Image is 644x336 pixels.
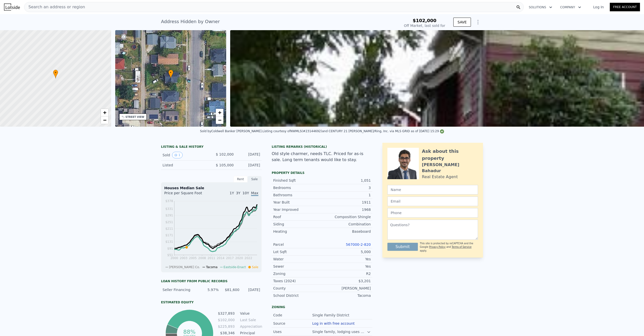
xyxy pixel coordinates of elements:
[161,18,220,25] div: Address Hidden by Owner
[252,265,258,269] span: Sale
[208,256,215,260] tspan: 2011
[322,214,371,219] div: Composition Shingle
[171,256,178,260] tspan: 2000
[273,278,322,283] div: Taxes (2024)
[103,109,106,116] span: +
[273,214,322,219] div: Roof
[273,271,322,276] div: Zoning
[226,256,234,260] tspan: 2017
[322,178,371,183] div: 1,051
[239,324,262,329] td: Appreciation
[273,286,322,291] div: County
[161,145,262,150] div: LISTING & SALE HISTORY
[346,243,371,247] a: 567000-2-820
[180,256,188,260] tspan: 2003
[322,249,371,254] div: 5,000
[168,70,173,78] div: •
[273,329,312,334] div: Uses
[217,256,225,260] tspan: 2014
[167,253,173,257] tspan: $51
[322,293,371,298] div: Tacoma
[163,287,198,292] div: Seller Financing
[243,191,249,195] span: 10Y
[201,287,219,292] div: 5.97%
[322,257,371,262] div: Yes
[387,243,418,251] button: Submit
[218,311,235,316] td: $327,893
[24,4,85,10] span: Search an address or region
[239,311,262,316] td: Value
[272,151,372,163] div: Old style charmer, needs TLC. Priced for as-is sale. Long term tenants would like to stay.
[222,287,239,292] div: $81,600
[239,330,262,336] td: Principal
[453,18,471,27] button: SAVE
[161,279,262,283] div: Loan history from public records
[218,109,221,116] span: +
[183,329,195,335] tspan: 88%
[233,176,248,182] div: Rent
[200,129,262,133] div: Sold by Coldwell Banker [PERSON_NAME] .
[169,265,200,269] span: [PERSON_NAME] Co.
[101,109,108,116] a: Zoom in
[167,247,173,250] tspan: $91
[610,3,640,11] a: Free Account
[473,17,483,27] button: Show Options
[587,5,610,10] a: Log In
[322,200,371,205] div: 1911
[273,257,322,262] div: Water
[422,148,478,162] div: Ask about this property
[172,152,183,158] button: View historical data
[103,117,106,123] span: −
[243,287,260,292] div: [DATE]
[273,178,322,183] div: Finished Sqft
[273,185,322,190] div: Bedrooms
[165,227,173,230] tspan: $211
[230,191,234,195] span: 1Y
[322,286,371,291] div: [PERSON_NAME]
[272,145,372,149] div: Listing Remarks (Historical)
[163,163,207,168] div: Listed
[312,313,350,318] div: Single Family District
[101,116,108,124] a: Zoom out
[189,256,197,260] tspan: 2005
[273,293,322,298] div: School District
[322,229,371,234] div: Baseboard
[429,246,446,248] a: Privacy Policy
[238,163,260,168] div: [DATE]
[273,229,322,234] div: Heating
[322,278,371,283] div: $3,201
[312,329,367,334] div: Single family, lodging uses with one guest room.
[218,117,221,123] span: −
[422,174,458,180] div: Real Estate Agent
[452,246,471,248] a: Terms of Service
[248,176,262,182] div: Sale
[164,190,211,199] div: Price per Square Foot
[198,256,206,260] tspan: 2008
[525,3,556,12] button: Solutions
[273,313,312,318] div: Code
[312,321,355,325] button: Log in with free account
[218,324,235,329] td: $225,893
[322,271,371,276] div: R2
[165,240,173,244] tspan: $131
[273,207,322,212] div: Year Improved
[216,116,223,124] a: Zoom out
[273,321,312,326] div: Source
[4,4,20,11] img: Lotside
[273,193,322,198] div: Bathrooms
[165,199,173,203] tspan: $378
[224,265,246,269] span: Eastside-Enact
[239,317,262,323] td: Last Sale
[251,191,258,196] span: Max
[322,222,371,227] div: Combination
[161,300,262,304] div: Estimated Equity
[168,70,173,75] span: •
[216,152,234,156] span: $ 102,000
[273,200,322,205] div: Year Built
[262,129,444,133] div: Listing courtesy of NWMLS (#23144692) and CENTURY 21 [PERSON_NAME]/Ring, Inc. via MLS GRID as of ...
[216,163,234,167] span: $ 105,000
[218,317,235,323] td: $102,000
[53,70,58,78] div: •
[165,220,173,224] tspan: $251
[387,208,478,218] input: Phone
